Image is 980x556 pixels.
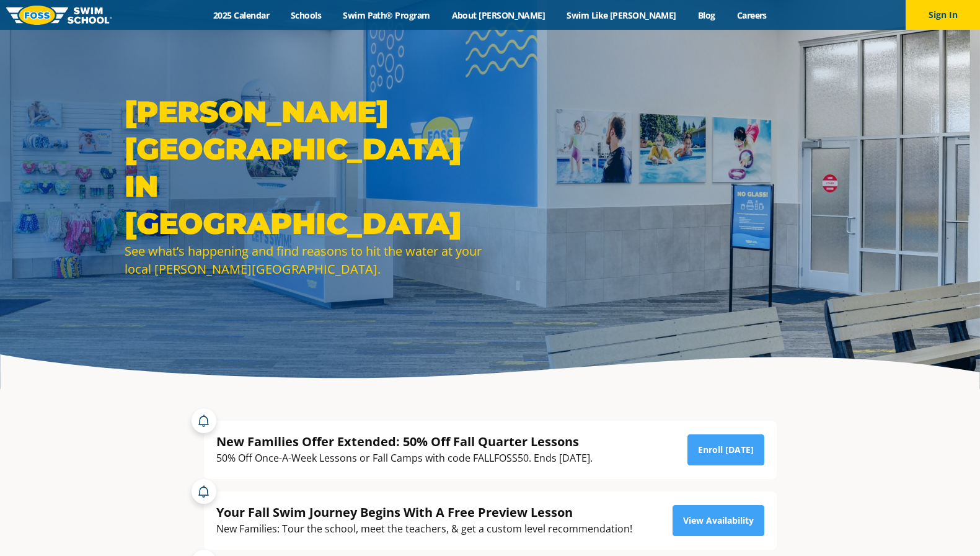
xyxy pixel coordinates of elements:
[216,521,632,537] div: New Families: Tour the school, meet the teachers, & get a custom level recommendation!
[216,450,593,467] div: 50% Off Once-A-Week Lessons or Fall Camps with code FALLFOSS50. Ends [DATE].
[673,505,764,536] a: View Availability
[687,434,764,465] a: Enroll [DATE]
[125,242,484,278] div: See what’s happening and find reasons to hit the water at your local [PERSON_NAME][GEOGRAPHIC_DATA].
[441,9,556,21] a: About [PERSON_NAME]
[203,9,280,21] a: 2025 Calendar
[687,9,726,21] a: Blog
[125,93,484,242] h1: [PERSON_NAME][GEOGRAPHIC_DATA] in [GEOGRAPHIC_DATA]
[216,433,593,450] div: New Families Offer Extended: 50% Off Fall Quarter Lessons
[726,9,777,21] a: Careers
[556,9,687,21] a: Swim Like [PERSON_NAME]
[280,9,332,21] a: Schools
[332,9,441,21] a: Swim Path® Program
[6,6,112,25] img: FOSS Swim School Logo
[216,504,632,521] div: Your Fall Swim Journey Begins With A Free Preview Lesson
